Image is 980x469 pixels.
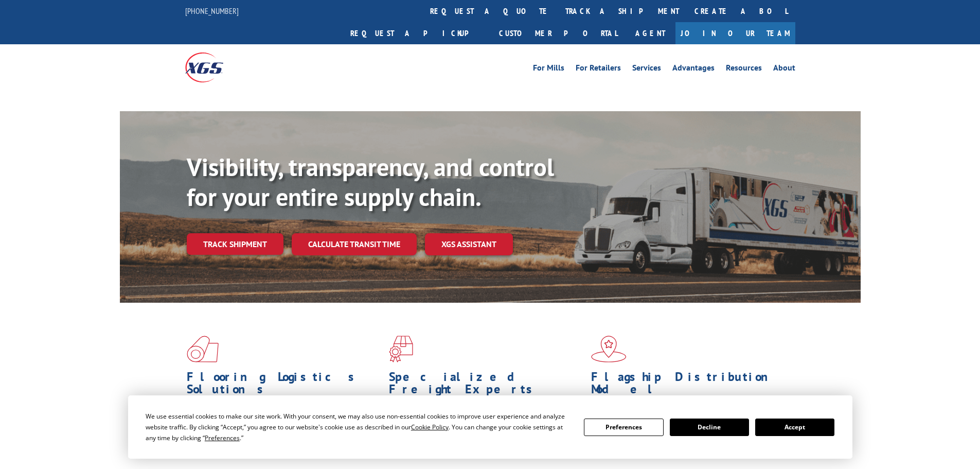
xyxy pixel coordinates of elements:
[576,64,621,75] a: For Retailers
[675,22,795,44] a: Join Our Team
[591,336,627,362] img: xgs-icon-flagship-distribution-model-red
[755,419,834,436] button: Accept
[146,411,572,443] div: We use essential cookies to make our site work. With your consent, we may also use non-essential ...
[292,233,417,255] a: Calculate transit time
[187,336,219,362] img: xgs-icon-total-supply-chain-intelligence-red
[533,64,564,75] a: For Mills
[584,419,663,436] button: Preferences
[343,22,491,44] a: Request a pickup
[128,395,852,459] div: Cookie Consent Prompt
[670,419,749,436] button: Decline
[773,64,795,75] a: About
[726,64,762,75] a: Resources
[205,433,240,442] span: Preferences
[389,371,583,401] h1: Specialized Freight Experts
[411,423,449,431] span: Cookie Policy
[672,64,715,75] a: Advantages
[187,233,283,255] a: Track shipment
[185,6,239,16] a: [PHONE_NUMBER]
[425,233,513,255] a: XGS ASSISTANT
[591,371,786,401] h1: Flagship Distribution Model
[632,64,661,75] a: Services
[187,151,554,213] b: Visibility, transparency, and control for your entire supply chain.
[187,371,381,401] h1: Flooring Logistics Solutions
[389,336,413,362] img: xgs-icon-focused-on-flooring-red
[625,22,675,44] a: Agent
[491,22,625,44] a: Customer Portal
